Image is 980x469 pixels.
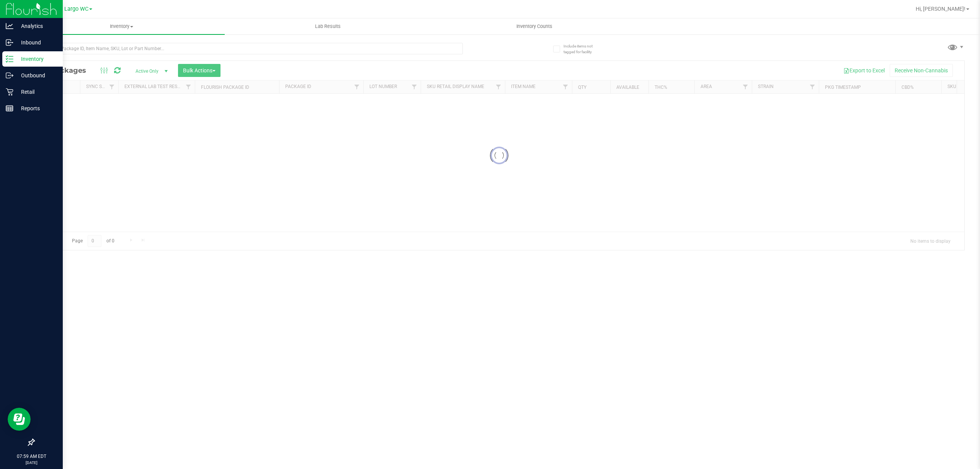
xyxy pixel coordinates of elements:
[6,39,13,46] inline-svg: Inbound
[18,18,225,34] a: Inventory
[6,105,13,112] inline-svg: Reports
[13,38,59,47] p: Inbound
[13,104,59,113] p: Reports
[13,71,59,80] p: Outbound
[6,22,13,30] inline-svg: Analytics
[431,18,637,34] a: Inventory Counts
[34,43,463,54] input: Search Package ID, Item Name, SKU, Lot or Part Number...
[6,72,13,79] inline-svg: Outbound
[13,21,59,31] p: Analytics
[6,88,13,96] inline-svg: Retail
[13,54,59,64] p: Inventory
[916,6,965,12] span: Hi, [PERSON_NAME]!
[18,23,225,30] span: Inventory
[3,460,59,466] p: [DATE]
[305,23,351,30] span: Lab Results
[225,18,431,34] a: Lab Results
[6,55,13,63] inline-svg: Inventory
[563,43,602,55] span: Include items not tagged for facility
[506,23,563,30] span: Inventory Counts
[13,87,59,96] p: Retail
[8,408,31,431] iframe: Resource center
[3,453,59,460] p: 07:59 AM EDT
[64,6,88,12] span: Largo WC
